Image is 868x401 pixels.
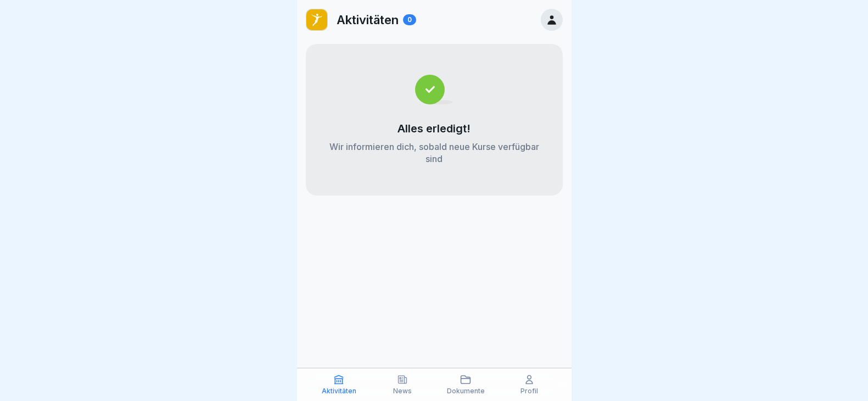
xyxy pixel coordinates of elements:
[337,13,399,27] p: Aktivitäten
[322,387,356,395] p: Aktivitäten
[447,387,485,395] p: Dokumente
[306,9,327,30] img: oo2rwhh5g6mqyfqxhtbddxvd.png
[328,141,541,165] p: Wir informieren dich, sobald neue Kurse verfügbar sind
[393,387,412,395] p: News
[415,75,453,104] img: completed.svg
[520,387,538,395] p: Profil
[403,14,416,25] div: 0
[397,122,471,135] p: Alles erledigt!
